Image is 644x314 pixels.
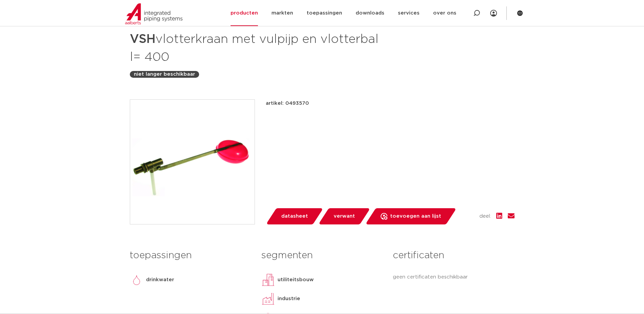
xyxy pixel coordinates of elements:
p: drinkwater [146,276,174,284]
span: toevoegen aan lijst [390,211,441,222]
p: geen certificaten beschikbaar [393,273,514,281]
h3: segmenten [261,249,383,262]
img: industrie [261,292,275,306]
a: datasheet [266,208,323,224]
img: utiliteitsbouw [261,273,275,287]
h3: toepassingen [130,249,251,262]
p: industrie [278,295,300,303]
h3: certificaten [393,249,514,262]
h1: vlotterkraan met vulpijp en vlotterbal l= 400 [130,29,384,66]
p: utiliteitsbouw [278,276,314,284]
strong: VSH [130,33,156,45]
img: drinkwater [130,273,143,287]
a: verwant [318,208,370,224]
div: my IPS [490,6,497,21]
span: datasheet [281,211,308,222]
img: Product Image for VSH vlotterkraan met vulpijp en vlotterbal l= 400 [130,100,255,224]
p: artikel: 0493570 [266,99,309,107]
span: deel: [479,212,491,220]
p: niet langer beschikbaar [134,70,195,78]
span: verwant [334,211,355,222]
